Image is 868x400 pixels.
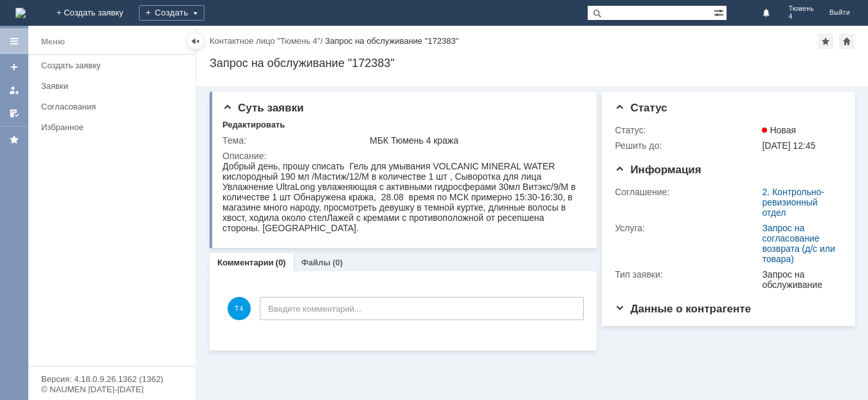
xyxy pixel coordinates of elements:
[222,151,583,161] div: Описание:
[222,135,367,146] div: Тема:
[41,375,183,383] div: Версия: 4.18.0.9.26.1362 (1362)
[615,125,759,135] div: Статус:
[15,8,26,18] img: logo
[762,269,837,290] div: Запрос на обслуживание
[228,297,251,320] span: Т4
[41,102,188,111] div: Согласования
[615,303,751,315] span: Данные о контрагенте
[615,223,759,233] div: Услуга:
[325,36,458,46] div: Запрос на обслуживание "172383"
[839,33,854,49] div: Сделать домашней страницей
[15,8,26,18] a: Перейти на домашнюю страницу
[615,187,759,197] div: Соглашение:
[276,258,286,267] div: (0)
[222,120,285,130] div: Редактировать
[4,103,24,124] a: Мои согласования
[41,385,183,394] div: © NAUMEN [DATE]-[DATE]
[762,187,824,218] a: 2. Контрольно-ревизионный отдел
[210,36,320,46] a: Контактное лицо "Тюмень 4"
[332,258,343,267] div: (0)
[762,140,815,151] span: [DATE] 12:45
[217,258,274,267] a: Комментарии
[370,135,581,146] div: МБК Тюмень 4 кража
[36,55,193,75] a: Создать заявку
[210,57,855,70] div: Запрос на обслуживание "172383"
[615,140,759,151] div: Решить до:
[188,33,203,49] div: Скрыть меню
[789,13,814,21] span: 4
[36,97,193,117] a: Согласования
[615,164,701,176] span: Информация
[301,258,330,267] a: Файлы
[789,5,814,13] span: Тюмень
[139,5,204,21] div: Создать
[41,34,65,50] div: Меню
[762,125,796,135] span: Новая
[818,33,833,49] div: Добавить в избранное
[41,122,174,132] div: Избранное
[36,76,193,96] a: Заявки
[615,102,667,114] span: Статус
[41,61,188,70] div: Создать заявку
[4,57,24,77] a: Создать заявку
[615,269,759,280] div: Тип заявки:
[41,81,188,91] div: Заявки
[4,80,24,100] a: Мои заявки
[714,6,727,18] span: Расширенный поиск
[210,36,325,46] div: /
[762,223,835,264] a: Запрос на согласование возврата (д/с или товара)
[222,102,303,114] span: Суть заявки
